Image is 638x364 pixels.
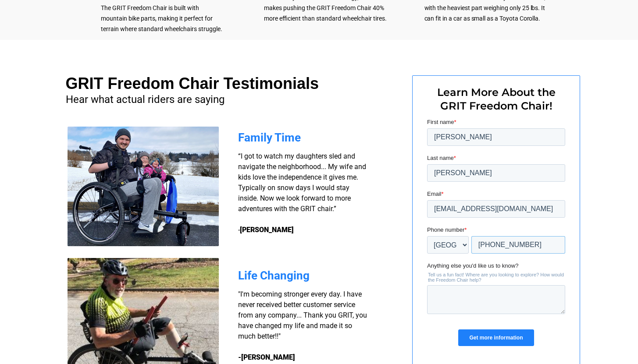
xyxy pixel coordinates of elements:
[238,290,367,340] span: "I'm becoming stronger every day. I have never received better customer service from any company....
[437,86,556,112] span: Learn More About the GRIT Freedom Chair!
[66,74,319,92] span: GRIT Freedom Chair Testimonials
[66,93,225,106] span: Hear what actual riders are saying
[238,131,301,144] span: Family Time
[240,226,294,234] strong: [PERSON_NAME]
[101,4,222,32] span: The GRIT Freedom Chair is built with mountain bike parts, making it perfect for terrain where sta...
[238,353,295,361] strong: -[PERSON_NAME]
[238,269,310,282] span: Life Changing
[238,152,366,234] span: “I got to watch my daughters sled and navigate the neighborhood... My wife and kids love the inde...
